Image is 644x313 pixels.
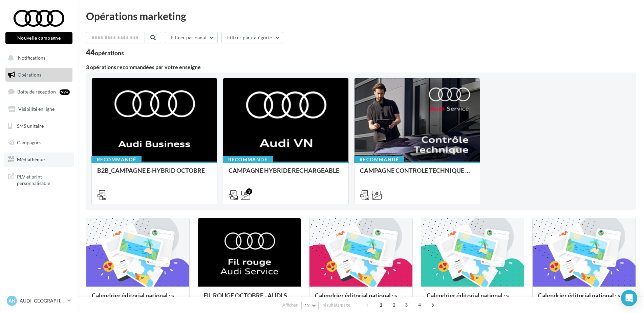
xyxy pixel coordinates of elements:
[5,294,72,307] a: AN AUDI [GEOGRAPHIC_DATA]
[86,49,124,56] div: 44
[304,303,310,308] span: 12
[322,302,350,308] span: résultats/page
[221,32,283,43] button: Filtrer par catégorie
[401,299,412,310] span: 3
[246,188,252,194] div: 3
[60,89,70,95] div: 99+
[4,84,74,99] a: Boîte de réception99+
[20,297,65,304] p: AUDI [GEOGRAPHIC_DATA]
[282,302,298,308] span: Afficher
[4,51,71,65] button: Notifications
[17,123,44,128] span: SMS unitaire
[4,102,74,116] a: Visibilité en ligne
[203,292,296,306] div: FIL ROUGE OCTOBRE - AUDI SERVICE
[86,11,636,21] div: Opérations marketing
[621,290,637,306] div: Open Intercom Messenger
[86,64,636,70] div: 3 opérations recommandées par votre enseigne
[4,135,74,150] a: Campagnes
[360,167,474,181] div: CAMPAGNE CONTROLE TECHNIQUE 25€ OCTOBRE
[18,55,45,61] span: Notifications
[18,106,55,112] span: Visibilité en ligne
[375,299,386,310] span: 1
[95,50,124,56] div: opérations
[4,119,74,133] a: SMS unitaire
[17,172,70,187] span: PLV et print personnalisable
[4,152,74,167] a: Médiathèque
[414,299,425,310] span: 4
[91,156,142,163] div: Recommandé
[315,292,407,306] div: Calendrier éditorial national : semaine du 22.09 au 28.09
[4,169,74,189] a: PLV et print personnalisable
[4,68,74,82] a: Opérations
[229,167,343,181] div: CAMPAGNE HYBRIDE RECHARGEABLE
[389,299,400,310] span: 2
[5,32,72,44] button: Nouvelle campagne
[17,156,45,162] span: Médiathèque
[92,292,184,306] div: Calendrier éditorial national : semaine du 29.09 au 05.10
[17,89,56,95] span: Boîte de réception
[301,301,319,310] button: 12
[354,156,404,163] div: Recommandé
[8,297,16,304] span: AN
[97,167,212,181] div: B2B_CAMPAGNE E-HYBRID OCTOBRE
[223,156,273,163] div: Recommandé
[18,72,41,78] span: Opérations
[427,292,519,306] div: Calendrier éditorial national : semaine du 15.09 au 21.09
[165,32,218,43] button: Filtrer par canal
[17,140,41,145] span: Campagnes
[538,292,630,306] div: Calendrier éditorial national : semaine du 08.09 au 14.09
